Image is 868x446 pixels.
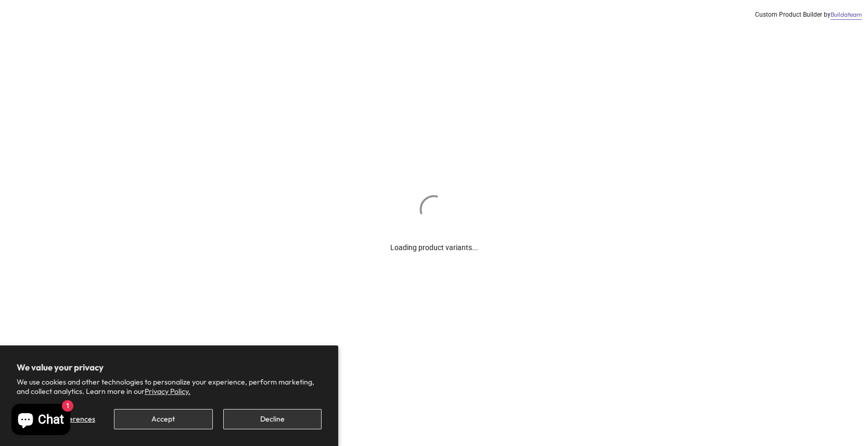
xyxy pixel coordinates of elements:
inbox-online-store-chat: Shopify online store chat [8,404,73,438]
button: Decline [223,409,322,429]
h2: We value your privacy [17,362,322,373]
p: We use cookies and other technologies to personalize your experience, perform marketing, and coll... [17,377,322,396]
a: Privacy Policy. [145,387,190,396]
a: Buildateam [831,10,862,19]
div: Loading product variants... [390,226,478,253]
button: Accept [114,409,212,429]
div: Custom Product Builder by [755,10,862,19]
